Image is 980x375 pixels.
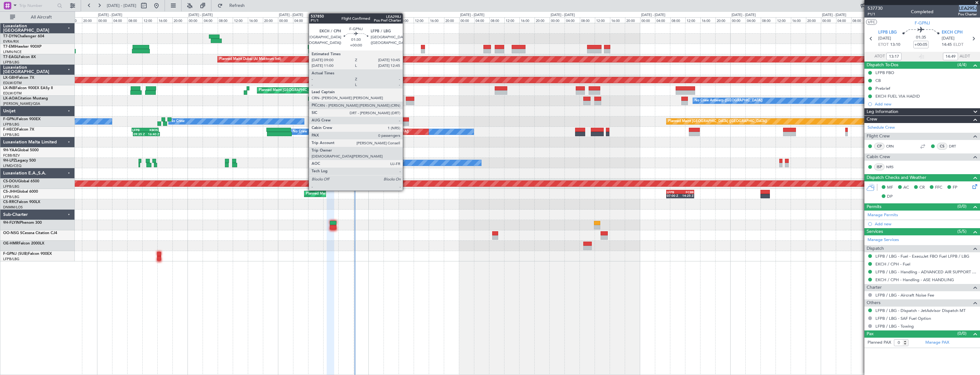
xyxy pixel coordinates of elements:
span: CR [919,185,925,191]
div: 20:00 [806,17,821,23]
div: 16:00 [610,17,625,23]
span: F-HECD [3,128,17,131]
a: LFPB/LBG [3,195,19,199]
span: T7-DYN [3,35,17,38]
span: ALDT [960,53,970,60]
a: LFPB/LBG [3,132,19,137]
span: LFPB LBG [878,29,897,36]
div: 20:00 [263,17,278,23]
span: [DATE] - [DATE] [107,3,136,8]
div: [DATE] - [DATE] [279,13,303,18]
div: 08:00 [489,17,504,23]
span: ETOT [878,42,889,48]
div: 00:00 [188,17,203,23]
span: Pax [867,330,874,338]
a: T7-EMIHawker 900XP [3,45,41,49]
label: Planned PAX [868,340,891,346]
div: 00:00 [368,17,384,23]
span: CS-JHH [3,190,17,194]
div: 00:00 [459,17,474,23]
div: 04:00 [384,17,399,23]
a: LX-GBHFalcon 7X [3,76,34,80]
div: Planned Maint Dubai (Al Maktoum Intl) [219,55,281,64]
div: No Crew [347,158,362,168]
a: LFPB/LBG [3,257,19,261]
div: LFPB FBO [875,70,894,75]
a: LFMN/NCE [3,50,22,54]
div: [DATE] - [DATE] [551,13,575,18]
span: (4/4) [957,62,966,68]
div: 04:00 [746,17,761,23]
span: FFC [935,185,942,191]
span: Cabin Crew [867,153,890,161]
span: (0/0) [957,203,966,210]
span: [DATE] [942,35,955,42]
div: 07:00 Z [667,194,680,197]
a: LFPB / LBG - Dispatch - JetAdvisor Dispatch MT [875,308,966,313]
div: CS [937,143,947,150]
span: AC [903,185,909,191]
a: CS-JHHGlobal 6000 [3,190,38,194]
div: No Crew Antwerp ([GEOGRAPHIC_DATA]) [694,96,763,105]
input: --:-- [886,53,901,60]
div: 16:00 [157,17,172,23]
span: 14:45 [942,42,952,48]
a: [PERSON_NAME]/QSA [3,101,40,106]
a: NRS [886,164,900,170]
div: Planned Maint [GEOGRAPHIC_DATA] ([GEOGRAPHIC_DATA]) [306,189,405,199]
div: 16:40 Z [146,132,159,136]
div: CB [875,78,881,83]
span: 9H-FLYIN [3,221,20,225]
span: P1/1 [868,12,883,17]
div: KBOS [145,128,158,132]
div: 20:00 [535,17,550,23]
div: 04:00 [836,17,851,23]
span: Crew [867,116,877,123]
span: ELDT [953,42,963,48]
a: 9H-YAAGlobal 5000 [3,148,39,152]
a: F-GPNJFalcon 900EX [3,117,41,121]
span: Dispatch Checks and Weather [867,174,926,181]
div: 16:00 [520,17,535,23]
a: LFPB / LBG - Towing [875,324,914,329]
div: No Crew [170,117,185,126]
a: F-HECDFalcon 7X [3,128,34,131]
div: 16:00 [248,17,263,23]
div: 09:35 Z [133,132,146,136]
span: Dispatch To-Dos [867,62,898,69]
div: 04:00 [203,17,218,23]
a: LX-AOACitation Mustang [3,97,48,100]
div: 00:00 [550,17,565,23]
div: [DATE] - [DATE] [641,13,665,18]
div: ISP [874,163,885,170]
a: FCBB/BZV [3,153,20,158]
a: LX-INBFalcon 900EX EASy II [3,86,53,90]
span: Charter [867,284,882,291]
div: 08:00 [851,17,866,23]
span: F-GPNJ (SUB) [3,252,28,256]
div: 00:00 [821,17,836,23]
div: 04:00 [474,17,489,23]
div: 12:00 [776,17,791,23]
div: 00:00 [640,17,655,23]
span: Refresh [224,3,250,8]
button: UTC [866,19,877,25]
span: 537730 [868,5,883,12]
div: 16:00 [429,17,444,23]
a: EKCH / CPH - Handling - ASE HANDLING [875,277,954,282]
div: [DATE] - [DATE] [732,13,756,18]
div: 08:00 [127,17,142,23]
div: FCBB [680,190,694,194]
a: LFPB/LBG [3,60,19,65]
a: OE-HMRFalcon 2000LX [3,242,44,245]
span: OE-HMR [3,242,19,245]
span: CS-DOU [3,179,18,183]
span: DP [887,194,893,200]
a: CRN [886,143,900,149]
div: Prebrief [875,86,890,91]
span: 01:35 [916,35,926,41]
button: Refresh [215,1,252,11]
span: Services [867,228,883,235]
span: T7-EMI [3,45,15,49]
a: LFPB / LBG - Fuel - ExecuJet FBO Fuel LFPB / LBG [875,254,969,259]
